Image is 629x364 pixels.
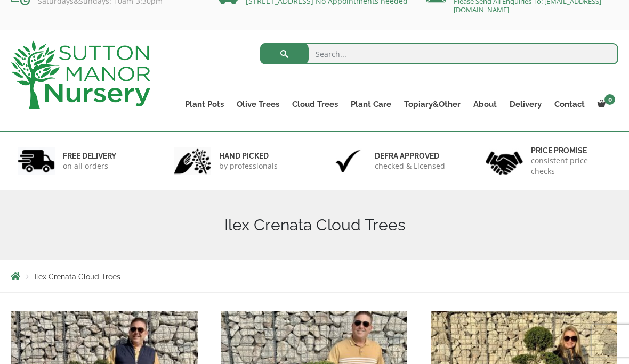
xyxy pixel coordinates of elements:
[286,97,344,112] a: Cloud Trees
[11,216,618,235] h1: Ilex Crenata Cloud Trees
[329,147,367,175] img: 3.jpg
[11,40,150,109] img: logo
[375,151,445,161] h6: Defra approved
[179,97,230,112] a: Plant Pots
[219,151,278,161] h6: hand picked
[531,146,612,155] h6: Price promise
[604,94,615,105] span: 0
[35,272,120,281] span: Ilex Crenata Cloud Trees
[260,43,619,64] input: Search...
[174,147,211,175] img: 2.jpg
[344,97,398,112] a: Plant Care
[230,97,286,112] a: Olive Trees
[467,97,503,112] a: About
[591,97,618,112] a: 0
[486,145,523,177] img: 4.jpg
[503,97,548,112] a: Delivery
[398,97,467,112] a: Topiary&Other
[11,272,618,280] nav: Breadcrumbs
[18,147,55,175] img: 1.jpg
[548,97,591,112] a: Contact
[63,151,116,161] h6: FREE DELIVERY
[531,155,612,177] p: consistent price checks
[219,161,278,171] p: by professionals
[63,161,116,171] p: on all orders
[375,161,445,171] p: checked & Licensed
